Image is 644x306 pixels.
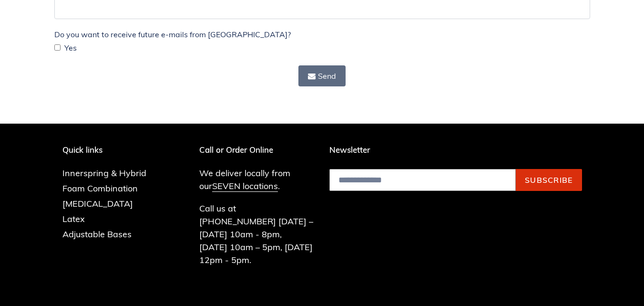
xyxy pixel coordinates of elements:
[62,145,161,155] p: Quick links
[516,169,582,191] button: Subscribe
[62,213,85,224] a: Latex
[54,29,291,40] label: Do you want to receive future e-mails from [GEOGRAPHIC_DATA]?
[329,169,516,191] input: Email address
[64,42,77,53] span: Yes
[199,145,315,155] p: Call or Order Online
[199,167,315,192] p: We deliver locally from our .
[329,145,582,155] p: Newsletter
[212,180,278,192] a: SEVEN locations
[62,183,138,194] a: Foam Combination
[62,198,133,209] a: [MEDICAL_DATA]
[62,168,146,179] a: Innerspring & Hybrid
[298,65,346,86] button: Send
[525,175,573,185] span: Subscribe
[62,229,132,240] a: Adjustable Bases
[54,44,61,51] input: Yes
[199,202,315,266] p: Call us at [PHONE_NUMBER] [DATE] – [DATE] 10am - 8pm, [DATE] 10am – 5pm, [DATE] 12pm - 5pm.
